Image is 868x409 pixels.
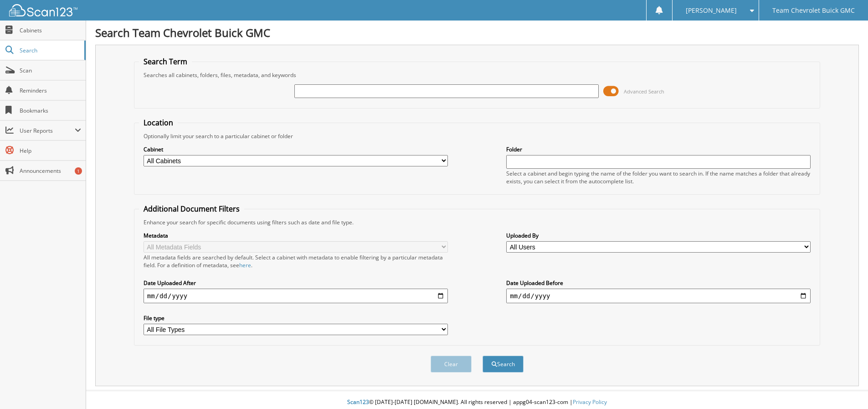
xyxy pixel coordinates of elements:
[144,289,448,303] input: start
[9,4,77,16] img: scan123-logo-white.svg
[624,88,664,95] span: Advanced Search
[144,232,448,239] label: Metadata
[506,170,811,185] div: Select a cabinet and begin typing the name of the folder you want to search in. If the name match...
[139,71,815,79] div: Searches all cabinets, folders, files, metadata, and keywords
[144,145,448,153] label: Cabinet
[20,47,80,54] span: Search
[20,167,81,175] span: Announcements
[139,57,192,67] legend: Search Term
[75,167,82,175] div: 1
[20,87,81,94] span: Reminders
[431,356,472,373] button: Clear
[139,132,815,140] div: Optionally limit your search to a particular cabinet or folder
[20,26,81,34] span: Cabinets
[483,356,524,373] button: Search
[506,145,811,153] label: Folder
[139,204,244,214] legend: Additional Document Filters
[139,218,815,226] div: Enhance your search for specific documents using filters such as date and file type.
[347,398,369,406] span: Scan123
[144,314,448,322] label: File type
[20,147,81,155] span: Help
[144,254,448,269] div: All metadata fields are searched by default. Select a cabinet with metadata to enable filtering b...
[20,107,81,114] span: Bookmarks
[95,25,859,40] h1: Search Team Chevrolet Buick GMC
[506,232,811,239] label: Uploaded By
[20,67,81,74] span: Scan
[506,289,811,303] input: end
[772,8,855,13] span: Team Chevrolet Buick GMC
[20,127,75,135] span: User Reports
[139,118,178,128] legend: Location
[573,398,607,406] a: Privacy Policy
[239,261,251,269] a: here
[686,8,737,13] span: [PERSON_NAME]
[144,279,448,287] label: Date Uploaded After
[506,279,811,287] label: Date Uploaded Before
